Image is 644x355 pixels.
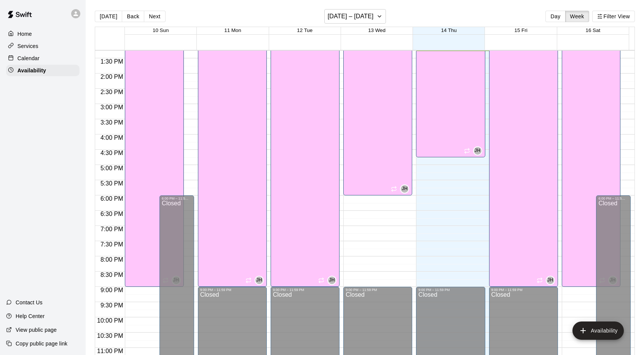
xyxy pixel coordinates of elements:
span: Recurring availability [537,277,543,283]
div: 9:00 PM – 11:59 PM [346,288,410,292]
span: 7:00 PM [99,226,125,232]
div: 9:00 PM – 11:59 PM [273,288,337,292]
span: Recurring availability [318,277,324,283]
div: John Havird [400,184,409,193]
button: [DATE] [95,11,122,22]
span: 3:00 PM [99,104,125,110]
a: Home [6,28,80,40]
div: John Havird [327,276,336,285]
span: 10:30 PM [95,333,125,339]
p: Services [18,42,38,50]
span: 6:30 PM [99,211,125,217]
a: Calendar [6,53,80,64]
span: 2:30 PM [99,89,125,95]
div: John Havird [255,276,264,285]
button: 10 Sun [153,27,169,33]
div: 9:00 PM – 11:59 PM [200,288,265,292]
a: Services [6,40,80,52]
span: JH [547,277,553,284]
span: 6:00 PM [99,195,125,202]
p: Copy public page link [16,340,67,347]
p: Help Center [16,312,45,320]
button: Filter View [592,11,635,22]
span: 3:30 PM [99,119,125,126]
span: 4:30 PM [99,150,125,156]
div: John Havird [546,276,555,285]
p: Calendar [18,54,40,62]
div: 6:00 PM – 11:59 PM [598,197,628,200]
span: JH [256,277,262,284]
p: Home [18,30,32,38]
span: 7:30 PM [99,241,125,248]
button: add [572,321,624,340]
button: 12 Tue [297,27,312,33]
a: Availability [6,65,80,76]
button: Back [122,11,144,22]
button: 11 Mon [224,27,241,33]
span: 1:30 PM [99,58,125,65]
button: 13 Wed [368,27,386,33]
span: 5:30 PM [99,180,125,187]
span: Recurring availability [245,277,252,283]
span: JH [329,277,335,284]
span: 8:00 PM [99,256,125,263]
span: 5:00 PM [99,165,125,171]
div: John Havird [473,146,482,155]
span: 4:00 PM [99,134,125,141]
span: JH [402,185,408,193]
h6: [DATE] – [DATE] [328,11,374,22]
button: 14 Thu [441,27,457,33]
div: 6:00 PM – 11:59 PM [162,197,192,200]
button: Day [545,11,565,22]
span: 2:00 PM [99,74,125,80]
span: Recurring availability [391,186,397,192]
p: Availability [18,67,46,74]
span: 11:00 PM [95,348,125,354]
span: Recurring availability [464,148,470,154]
button: Week [565,11,589,22]
div: 9:00 PM – 11:59 PM [418,288,483,292]
span: 10:00 PM [95,317,125,324]
span: 9:00 PM [99,287,125,293]
span: JH [475,147,480,155]
button: [DATE] – [DATE] [324,9,386,24]
button: Next [144,11,165,22]
p: Contact Us [16,299,43,306]
button: 15 Fri [515,27,528,33]
button: 16 Sat [586,27,601,33]
div: 9:00 PM – 11:59 PM [491,288,556,292]
span: 9:30 PM [99,302,125,309]
span: 8:30 PM [99,272,125,278]
p: View public page [16,326,57,334]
